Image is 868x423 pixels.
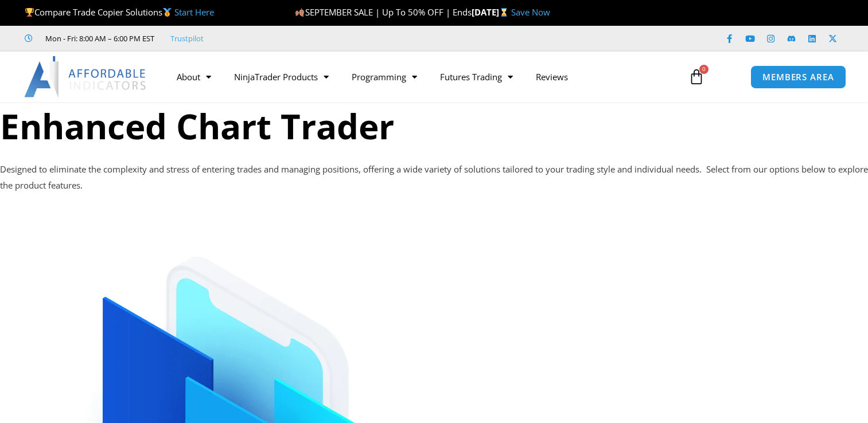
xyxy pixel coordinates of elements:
[472,6,511,18] strong: [DATE]
[511,6,550,18] a: Save Now
[295,6,471,18] span: SEPTEMBER SALE | Up To 50% OFF | Ends
[24,56,147,97] img: LogoAI | Affordable Indicators – NinjaTrader
[163,8,172,17] img: 🥇
[165,64,678,90] nav: Menu
[671,60,722,93] a: 0
[429,64,524,90] a: Futures Trading
[500,8,508,17] img: ⌛
[25,6,214,18] span: Compare Trade Copier Solutions
[170,32,204,45] a: Trustpilot
[699,65,709,74] span: 0
[42,32,154,45] span: Mon - Fri: 8:00 AM – 6:00 PM EST
[174,6,214,18] a: Start Here
[223,64,340,90] a: NinjaTrader Products
[295,8,304,17] img: 🍂
[25,8,34,17] img: 🏆
[762,73,834,81] span: MEMBERS AREA
[165,64,223,90] a: About
[750,65,846,89] a: MEMBERS AREA
[524,64,579,90] a: Reviews
[340,64,429,90] a: Programming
